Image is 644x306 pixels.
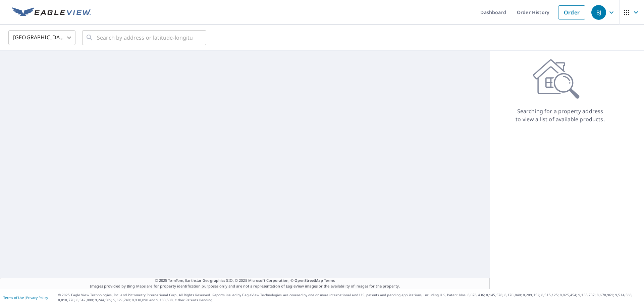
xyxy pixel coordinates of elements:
[324,278,335,283] a: Terms
[26,295,48,300] a: Privacy Policy
[294,278,323,283] a: OpenStreetMap
[3,296,48,300] p: |
[58,293,641,303] p: © 2025 Eagle View Technologies, Inc. and Pictometry International Corp. All Rights Reserved. Repo...
[558,5,585,19] a: Order
[97,28,193,47] input: Search by address or latitude-longitude
[591,5,606,20] div: BJ
[3,295,24,300] a: Terms of Use
[8,28,75,47] div: [GEOGRAPHIC_DATA]
[155,278,335,283] span: © 2025 TomTom, Earthstar Geographics SIO, © 2025 Microsoft Corporation, ©
[12,7,91,17] img: EV Logo
[515,107,605,123] p: Searching for a property address to view a list of available products.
